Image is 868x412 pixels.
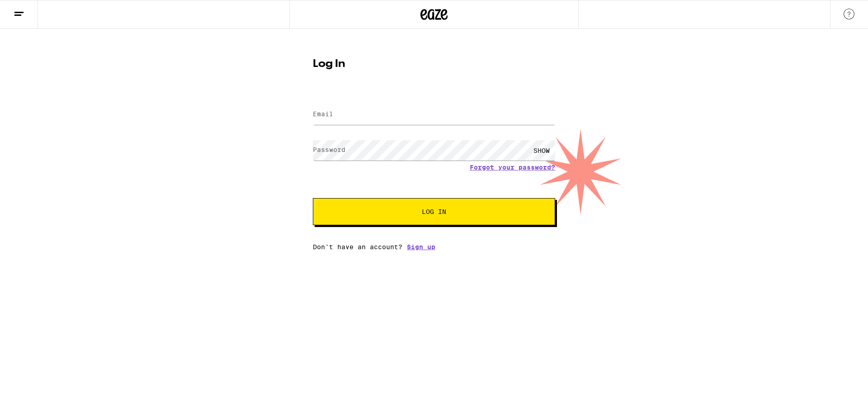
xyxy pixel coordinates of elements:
[313,104,555,125] input: Email
[313,198,555,225] button: Log In
[422,208,446,215] span: Log In
[313,243,555,251] div: Don't have an account?
[313,59,555,70] h1: Log In
[407,243,435,251] a: Sign up
[528,140,555,161] div: SHOW
[470,164,555,171] a: Forgot your password?
[313,146,345,153] label: Password
[313,110,333,118] label: Email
